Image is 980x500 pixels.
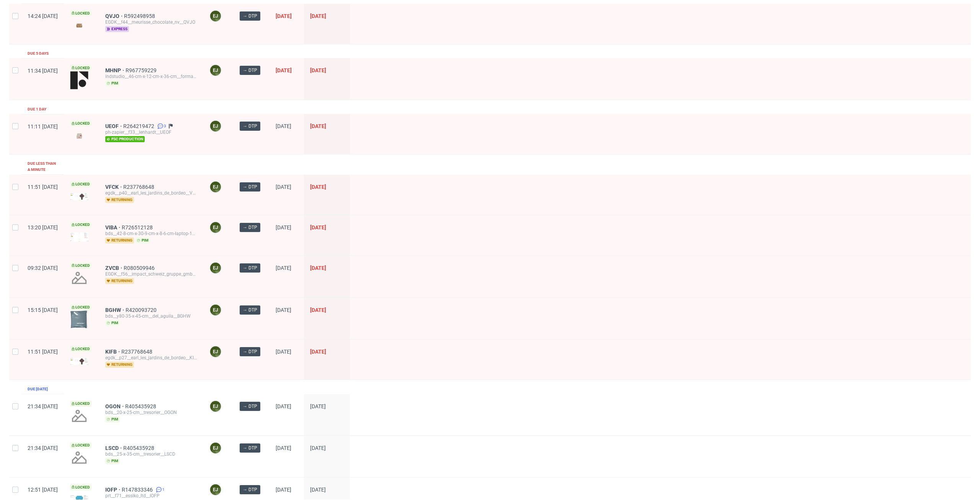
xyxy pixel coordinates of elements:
[276,224,291,231] span: [DATE]
[243,13,257,19] span: → DTP
[105,136,145,142] span: fsc production
[105,129,197,135] div: ph-zapier__f33__lenhardt__UEOF
[124,265,156,271] a: R080509946
[136,237,150,244] span: pim
[124,13,157,19] span: R592498958
[28,265,58,271] span: 09:32 [DATE]
[105,416,120,422] span: pim
[123,445,156,451] span: R405435928
[105,320,120,326] span: pim
[243,183,257,190] span: → DTP
[105,26,129,32] span: express
[70,304,91,310] span: Locked
[210,263,221,273] figcaption: EJ
[105,190,197,196] div: egdk__p40__earl_les_jardins_de_bordeo__VFCK
[70,65,91,71] span: Locked
[70,407,88,425] img: no_design.png
[310,265,326,271] span: [DATE]
[105,493,197,499] div: prt__f71__essiko_ltd__IOFP
[276,307,291,313] span: [DATE]
[105,451,197,457] div: bds__25-x-35-cm__tresorier__LSCD
[310,307,326,313] span: [DATE]
[105,224,122,231] a: VIBA
[125,403,158,409] a: R405435928
[210,484,221,495] figcaption: EJ
[28,349,58,355] span: 11:51 [DATE]
[105,307,126,313] a: BGHW
[123,123,156,129] a: R264219472
[70,263,91,269] span: Locked
[105,67,126,73] span: MHNP
[70,358,88,365] img: version_two_editor_design.png
[121,349,154,355] a: R237768648
[276,487,291,493] span: [DATE]
[70,193,88,200] img: version_two_editor_design.png
[210,443,221,453] figcaption: EJ
[105,458,120,464] span: pim
[243,265,257,271] span: → DTP
[243,307,257,313] span: → DTP
[310,123,326,129] span: [DATE]
[162,487,165,493] span: 1
[210,121,221,131] figcaption: EJ
[105,265,124,271] span: ZVCB
[156,123,166,129] a: 3
[105,231,197,237] div: bds__42-8-cm-x-30-9-cm-x-8-6-cm-laptop-13-16__g8a_technology_srl__VIBA
[105,237,134,244] span: returning
[123,184,156,190] span: R237768648
[243,224,257,231] span: → DTP
[28,106,46,112] div: Due 1 day
[154,487,165,493] a: 1
[310,445,326,451] span: [DATE]
[105,445,123,451] a: LSCD
[276,123,291,129] span: [DATE]
[276,403,291,409] span: [DATE]
[70,484,91,490] span: Locked
[105,123,123,129] a: UEOF
[28,445,58,451] span: 21:34 [DATE]
[28,307,58,313] span: 15:15 [DATE]
[122,487,154,493] a: R147833346
[105,197,134,203] span: returning
[276,445,291,451] span: [DATE]
[28,386,48,392] div: Due [DATE]
[105,184,123,190] a: VFCK
[126,67,158,73] a: R967759229
[105,73,197,80] div: indstudio__46-cm-x-12-cm-x-36-cm__formarkivet_aps__MHNP
[28,184,58,190] span: 11:51 [DATE]
[105,19,197,25] div: EGDK__f44__meurisse_chocolate_nv__QVJO
[70,401,91,407] span: Locked
[243,348,257,355] span: → DTP
[70,20,88,31] img: version_two_editor_design
[28,50,49,57] div: Due 5 days
[70,131,88,141] img: version_two_editor_design
[28,123,58,130] span: 11:11 [DATE]
[210,346,221,357] figcaption: EJ
[70,269,88,287] img: no_design.png
[310,487,326,493] span: [DATE]
[105,80,120,86] span: pim
[276,67,292,73] span: [DATE]
[310,403,326,409] span: [DATE]
[164,123,166,129] span: 3
[105,349,121,355] a: KIFB
[70,71,88,89] img: version_two_editor_design
[105,313,197,319] div: bds__y80-35-x-45-cm__del_aguila__BGHW
[243,445,257,451] span: → DTP
[276,265,291,271] span: [DATE]
[105,487,122,493] span: IOFP
[210,401,221,412] figcaption: EJ
[122,224,154,231] a: R726512128
[210,182,221,192] figcaption: EJ
[70,232,88,242] img: version_two_editor_design.png
[310,349,326,355] span: [DATE]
